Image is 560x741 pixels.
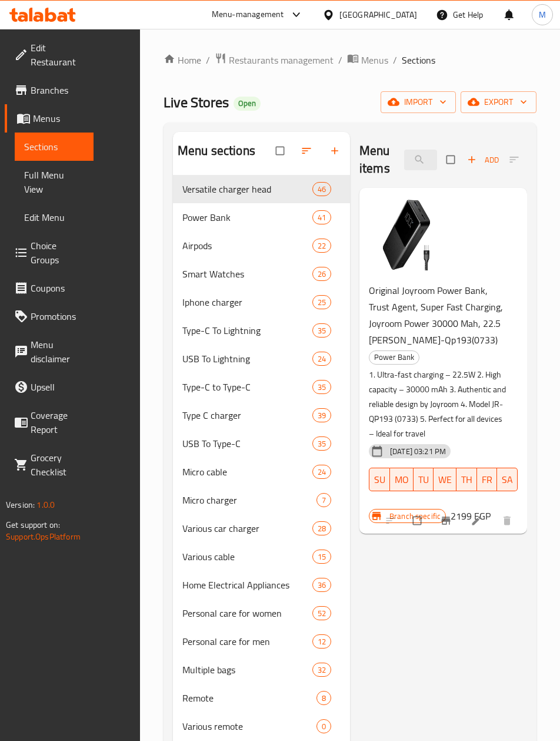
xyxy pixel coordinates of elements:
div: items [316,691,331,705]
div: Various cable15 [173,542,350,571]
button: FR [477,468,497,491]
span: [DATE] 03:21 PM [385,446,451,457]
button: TU [414,468,434,491]
span: Power Bank [369,350,419,364]
span: 22 [313,240,331,252]
div: items [312,578,331,592]
span: Power Bank [182,210,312,224]
button: export [461,91,536,113]
div: items [312,465,331,479]
a: Sections [15,133,94,161]
button: Add [464,151,502,169]
span: Various remote [182,719,316,733]
p: 1. Ultra-fast charging – 22.5W 2. High capacity – 30000 mAh 3. Authentic and reliable design by J... [369,368,508,441]
div: Smart Watches26 [173,260,350,288]
div: items [312,323,331,338]
div: items [312,606,331,620]
li: / [206,53,210,67]
div: Personal care for women52 [173,599,350,627]
div: USB To Lightning24 [173,345,350,373]
a: Menus [5,104,94,133]
span: Upsell [31,380,84,394]
span: Various car charger [182,521,312,535]
div: Remote8 [173,684,350,712]
span: Multiple bags [182,663,312,677]
span: Select section first [502,151,553,169]
span: Sections [402,53,435,67]
span: 0 [317,721,331,732]
li: / [393,53,397,67]
span: Promotions [31,309,84,323]
div: Type C charger39 [173,401,350,429]
span: Get support on: [6,517,60,532]
button: SU [369,468,390,491]
span: Home Electrical Appliances [182,578,312,592]
span: Restaurants management [229,53,334,67]
span: FR [482,471,492,488]
a: Menus [347,52,388,68]
button: MO [390,468,414,491]
span: 15 [313,551,331,563]
span: 41 [313,212,331,223]
div: Type-C to Type-C [182,380,312,394]
div: items [312,408,331,422]
a: Restaurants management [215,52,334,68]
button: WE [434,468,456,491]
span: TU [418,471,429,488]
div: items [312,267,331,281]
span: 35 [313,382,331,393]
span: Add item [464,151,502,169]
span: Type C charger [182,408,312,422]
span: Personal care for women [182,606,312,620]
div: Various remote0 [173,712,350,740]
div: Multiple bags32 [173,656,350,684]
span: Sections [24,140,84,154]
div: items [312,210,331,224]
div: items [312,663,331,677]
span: Personal care for men [182,634,312,649]
span: Full Menu View [24,168,84,196]
span: 35 [313,438,331,449]
a: Coupons [5,274,94,302]
a: Upsell [5,373,94,401]
span: 24 [313,353,331,365]
button: delete [494,508,522,534]
div: Versatile charger head46 [173,175,350,203]
span: import [390,95,446,110]
span: Versatile charger head [182,182,312,196]
span: Remote [182,691,316,705]
button: TH [456,468,477,491]
span: USB To Lightning [182,352,312,366]
a: Promotions [5,302,94,330]
span: SA [502,471,513,488]
a: Edit Menu [15,203,94,231]
span: Edit Restaurant [31,41,84,69]
li: / [338,53,342,67]
div: [GEOGRAPHIC_DATA] [339,8,417,21]
h2: Menu items [359,142,390,177]
div: Home Electrical Appliances36 [173,571,350,599]
span: MO [395,471,409,488]
span: Edit Menu [24,210,84,224]
span: Menu disclaimer [31,338,84,366]
span: Open [234,98,261,108]
a: Home [164,53,201,67]
span: 36 [313,580,331,591]
div: items [312,380,331,394]
div: items [316,493,331,507]
span: Select to update [406,510,431,532]
div: Type-C To Lightning [182,323,312,338]
div: Power Bank41 [173,203,350,231]
span: USB To Type-C [182,436,312,451]
div: Micro cable24 [173,458,350,486]
span: export [470,95,527,110]
span: 26 [313,269,331,280]
span: 46 [313,184,331,195]
div: Various car charger28 [173,514,350,542]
